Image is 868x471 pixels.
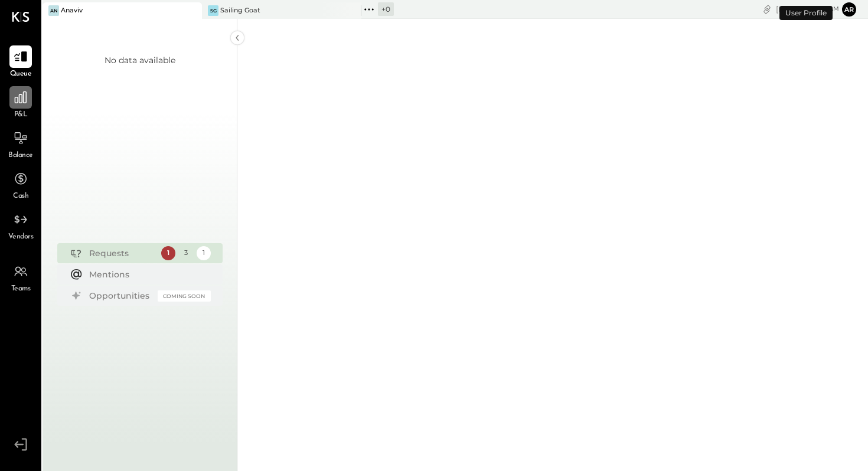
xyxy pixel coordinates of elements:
[8,232,34,243] span: Vendors
[1,127,41,161] a: Balance
[378,2,394,16] div: + 0
[1,208,41,243] a: Vendors
[197,246,211,260] div: 1
[89,269,205,280] div: Mentions
[61,6,83,15] div: Anaviv
[761,3,773,15] div: copy link
[89,247,155,259] div: Requests
[779,6,833,20] div: User Profile
[11,284,31,295] span: Teams
[829,5,839,13] span: am
[13,191,28,202] span: Cash
[158,290,211,302] div: Coming Soon
[10,69,32,80] span: Queue
[1,45,41,80] a: Queue
[14,110,28,120] span: P&L
[776,4,839,15] div: [DATE]
[220,6,260,15] div: Sailing Goat
[8,151,33,161] span: Balance
[89,290,152,302] div: Opportunities
[179,246,193,260] div: 3
[1,260,41,295] a: Teams
[161,246,175,260] div: 1
[48,5,59,16] div: An
[804,4,827,15] span: 11 : 53
[1,168,41,202] a: Cash
[1,86,41,120] a: P&L
[208,5,218,16] div: SG
[842,2,856,17] button: ar
[105,54,175,66] div: No data available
